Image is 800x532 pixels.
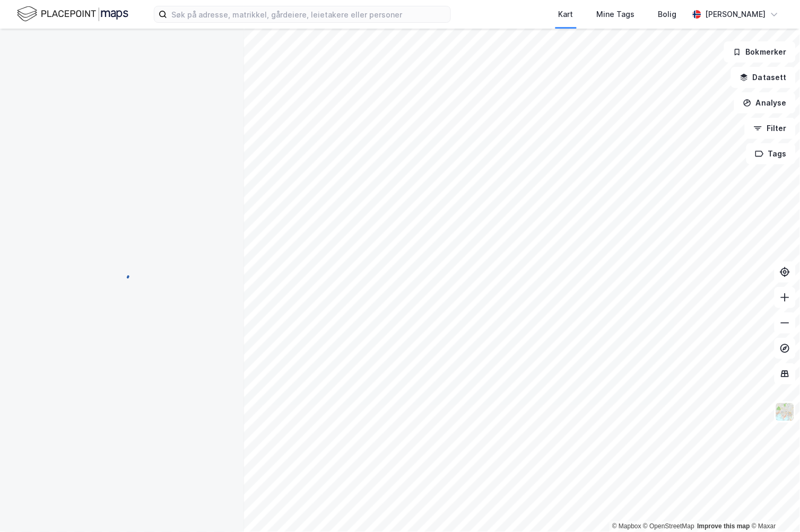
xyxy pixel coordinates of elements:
[658,8,677,21] div: Bolig
[698,523,750,530] a: Improve this map
[167,6,450,22] input: Søk på adresse, matrikkel, gårdeiere, leietakere eller personer
[597,8,635,21] div: Mine Tags
[775,402,795,422] img: Z
[734,92,796,114] button: Analyse
[746,143,796,164] button: Tags
[731,67,796,88] button: Datasett
[17,5,128,23] img: logo.f888ab2527a4732fd821a326f86c7f29.svg
[644,523,695,530] a: OpenStreetMap
[747,481,800,532] iframe: Chat Widget
[612,523,641,530] a: Mapbox
[706,8,766,21] div: [PERSON_NAME]
[747,481,800,532] div: Kontrollprogram for chat
[559,8,573,21] div: Kart
[745,118,796,139] button: Filter
[114,266,131,283] img: spinner.a6d8c91a73a9ac5275cf975e30b51cfb.svg
[724,41,796,63] button: Bokmerker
